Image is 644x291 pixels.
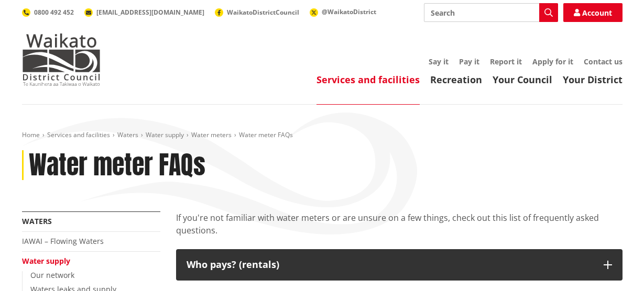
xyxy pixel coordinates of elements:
div: If you're not familiar with water meters or are unsure on a few things, check out this list of fr... [176,211,623,249]
a: Waters [117,130,138,139]
a: IAWAI – Flowing Waters [22,236,104,246]
img: Waikato District Council - Te Kaunihera aa Takiwaa o Waikato [22,33,101,86]
a: Services and facilities [316,73,420,86]
a: WaikatoDistrictCouncil [215,8,299,17]
span: Water meter FAQs [239,130,293,139]
p: Who pays? (rentals) [187,260,593,270]
input: Search input [424,3,558,22]
a: Services and facilities [47,130,110,139]
a: Our network [30,270,74,280]
a: Water supply [22,256,70,266]
button: Who pays? (rentals) [176,249,623,281]
a: Your Council [493,73,552,86]
span: [EMAIL_ADDRESS][DOMAIN_NAME] [96,8,204,17]
a: Waters [22,216,52,226]
a: Your District [563,73,623,86]
a: Account [563,3,623,22]
a: Pay it [459,57,479,66]
a: Contact us [584,57,623,66]
a: @WaikatoDistrict [310,7,376,16]
h1: Water meter FAQs [29,150,205,181]
a: Water meters [191,130,232,139]
a: [EMAIL_ADDRESS][DOMAIN_NAME] [84,8,204,17]
a: Home [22,130,40,139]
span: 0800 492 452 [34,8,74,17]
span: @WaikatoDistrict [322,7,376,16]
a: Recreation [430,73,482,86]
a: Report it [490,57,522,66]
a: Water supply [146,130,184,139]
a: 0800 492 452 [22,8,74,17]
span: WaikatoDistrictCouncil [227,8,299,17]
a: Apply for it [532,57,573,66]
nav: breadcrumb [22,131,623,140]
a: Say it [429,57,449,66]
